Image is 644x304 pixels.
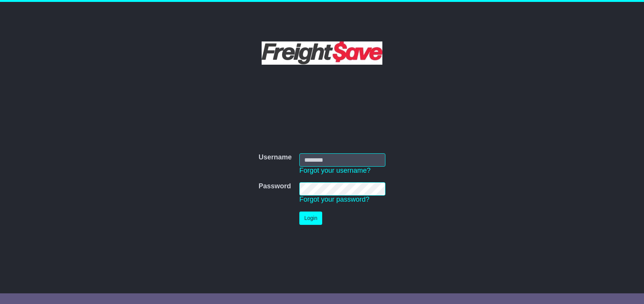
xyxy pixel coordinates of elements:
[299,196,369,203] a: Forgot your password?
[262,41,382,65] img: Freight Save
[259,182,291,191] label: Password
[299,167,371,174] a: Forgot your username?
[299,212,322,225] button: Login
[259,153,292,162] label: Username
